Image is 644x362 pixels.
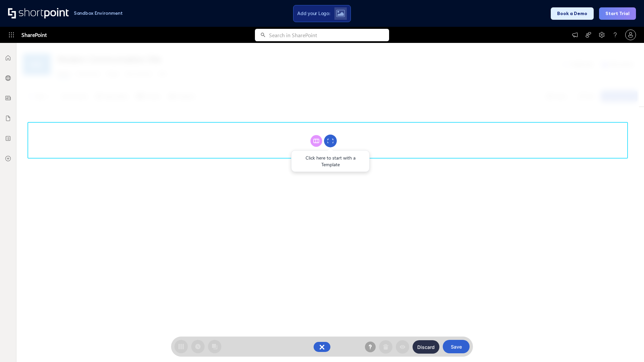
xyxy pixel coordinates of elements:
[443,340,470,353] button: Save
[336,10,345,17] img: Upload logo
[21,27,47,43] span: SharePoint
[74,11,123,15] h1: Sandbox Environment
[610,330,644,362] iframe: Chat Widget
[551,7,594,20] button: Book a Demo
[297,10,330,16] span: Add your Logo:
[269,29,389,41] input: Search in SharePoint
[413,340,439,354] button: Discard
[599,7,636,20] button: Start Trial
